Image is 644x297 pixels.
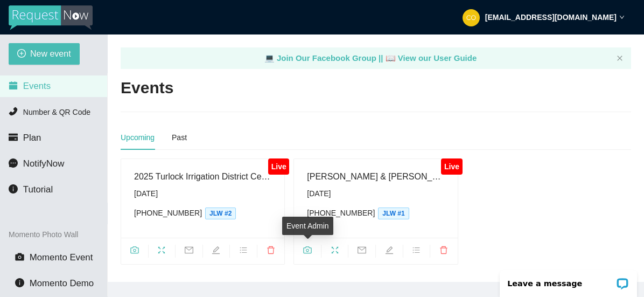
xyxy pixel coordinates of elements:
[230,246,257,258] span: bars
[282,217,333,235] div: Event Admin
[23,81,51,91] span: Events
[430,246,458,258] span: delete
[15,278,24,287] span: info-circle
[441,158,462,175] div: Live
[493,263,644,297] iframe: LiveChat chat widget
[268,158,289,175] div: Live
[17,49,26,59] span: plus-circle
[23,158,64,169] span: NotifyNow
[386,53,477,63] a: laptop View our User Guide
[9,158,18,168] span: message
[172,132,187,143] div: Past
[23,184,53,195] span: Tutorial
[321,246,348,258] span: fullscreen
[307,188,444,199] div: [DATE]
[403,246,430,258] span: bars
[23,108,90,116] span: Number & QR Code
[307,207,444,219] div: [PHONE_NUMBER]
[294,246,321,258] span: camera
[121,246,148,258] span: camera
[176,246,202,258] span: mail
[378,208,409,219] span: JLW #1
[619,15,625,20] span: down
[348,246,375,258] span: mail
[15,252,24,261] span: camera
[617,55,623,62] button: close
[376,246,403,258] span: edit
[134,170,271,183] div: 2025 Turlock Irrigation District Celebration of Water & Power
[134,188,271,199] div: [DATE]
[9,107,18,116] span: phone
[617,55,623,61] span: close
[121,132,155,143] div: Upcoming
[307,170,444,183] div: [PERSON_NAME] & [PERSON_NAME]
[9,133,18,142] span: credit-card
[203,246,230,258] span: edit
[485,13,617,22] strong: [EMAIL_ADDRESS][DOMAIN_NAME]
[386,53,396,63] span: laptop
[264,53,386,63] a: laptop Join Our Facebook Group ||
[121,77,173,99] h2: Events
[463,9,480,26] img: 80ccb84ea51d40aec798d9c2fdf281a2
[30,252,93,263] span: Momento Event
[9,184,18,194] span: info-circle
[30,47,71,60] span: New event
[134,207,271,219] div: [PHONE_NUMBER]
[149,246,176,258] span: fullscreen
[9,81,18,90] span: calendar
[30,278,94,288] span: Momento Demo
[23,133,41,143] span: Plan
[9,5,93,30] img: RequestNow
[257,246,285,258] span: delete
[9,43,80,65] button: plus-circleNew event
[264,53,275,63] span: laptop
[205,208,236,219] span: JLW #2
